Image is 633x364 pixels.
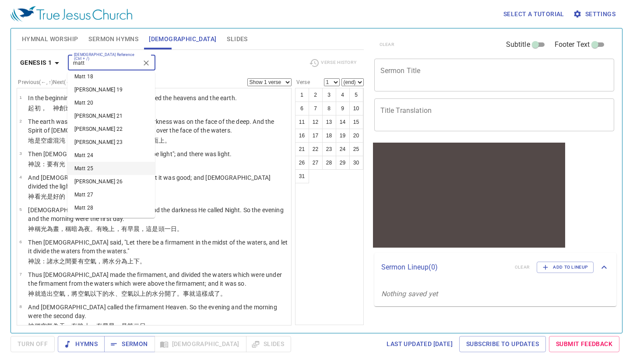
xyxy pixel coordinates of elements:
[28,94,237,102] p: In the beginning [DEMOGRAPHIC_DATA] created the heavens and the earth.
[88,34,138,45] span: Sermon Hymns
[336,115,350,129] button: 14
[70,58,138,68] input: Type Bible Reference
[65,290,226,297] wh7549: ，將空氣
[59,225,183,232] wh3117: ，稱
[28,192,288,201] p: 神
[53,322,152,329] wh7549: 為天
[67,201,155,214] li: Matt 28
[220,290,226,297] wh3651: 。
[28,160,232,168] p: 神
[152,137,171,144] wh4325: 面
[67,83,155,96] li: [PERSON_NAME] 19
[19,151,21,156] span: 3
[349,156,363,170] button: 30
[322,115,336,129] button: 13
[58,336,105,352] button: Hymns
[115,258,146,265] wh4325: 分
[121,258,146,265] wh914: 為上下。
[35,322,152,329] wh430: 稱
[500,6,568,22] button: Select a tutorial
[19,304,21,309] span: 8
[371,140,567,250] iframe: from-child
[65,193,121,200] wh2896: ，就把光
[295,101,309,115] button: 6
[542,263,588,271] span: Add to Lineup
[11,6,132,22] img: True Jesus Church
[111,339,148,350] span: Sermon
[67,149,155,162] li: Matt 24
[140,57,152,69] button: Clear
[65,339,98,350] span: Hymns
[466,339,539,350] span: Subscribe to Updates
[59,105,90,112] wh430: 創造
[227,34,247,45] span: Slides
[90,225,183,232] wh3915: 。有晚上
[35,290,227,297] wh430: 就造出
[19,175,21,179] span: 4
[295,115,309,129] button: 11
[41,193,121,200] wh7220: 光
[140,322,152,329] wh8145: 日
[336,156,350,170] button: 29
[41,105,90,112] wh7225: ， 神
[555,39,590,50] span: Footer Text
[71,258,146,265] wh8432: 要有空氣
[19,272,21,276] span: 7
[41,137,171,144] wh1961: 空虛
[295,156,309,170] button: 26
[41,258,146,265] wh559: ：諸水
[67,70,155,83] li: Matt 18
[295,88,309,102] button: 1
[67,136,155,149] li: [PERSON_NAME] 23
[53,137,171,144] wh8414: 混沌
[19,95,21,100] span: 1
[20,57,52,68] b: Genesis 1
[381,290,438,298] i: Nothing saved yet
[349,101,363,115] button: 10
[503,9,564,20] span: Select a tutorial
[67,96,155,109] li: Matt 20
[41,322,152,329] wh7121: 空氣
[349,129,363,143] button: 20
[295,169,309,183] button: 31
[140,225,183,232] wh1242: ，這是頭一
[53,290,226,297] wh6213: 空氣
[459,336,546,352] a: Subscribe to Updates
[67,109,155,122] li: [PERSON_NAME] 21
[67,162,155,175] li: Matt 25
[374,253,617,282] div: Sermon Lineup(0)clearAdd to Lineup
[19,119,21,123] span: 2
[67,188,155,201] li: Matt 27
[65,137,171,144] wh922: ，淵
[575,9,615,20] span: Settings
[309,101,323,115] button: 7
[35,161,103,168] wh430: 說
[115,225,183,232] wh6153: ，有早晨
[146,290,226,297] wh5921: 的水
[381,262,508,273] p: Sermon Lineup ( 0 )
[549,336,619,352] a: Submit Feedback
[149,34,216,45] span: [DEMOGRAPHIC_DATA]
[104,336,155,352] button: Sermon
[349,88,363,102] button: 5
[115,322,152,329] wh1242: ，是第二
[322,156,336,170] button: 28
[35,137,171,144] wh776: 是
[35,258,146,265] wh430: 說
[22,34,78,45] span: Hymnal Worship
[28,173,288,191] p: And [DEMOGRAPHIC_DATA] saw the light, that it was good; and [DEMOGRAPHIC_DATA] divided the light ...
[387,339,453,350] span: Last updated [DATE]
[28,238,288,255] p: Then [DEMOGRAPHIC_DATA] said, "Let there be a firmament in the midst of the waters, and let it di...
[28,322,288,330] p: 神
[28,150,232,158] p: Then [DEMOGRAPHIC_DATA] said, "Let there be light"; and there was light.
[90,290,226,297] wh7549: 以下
[349,142,363,156] button: 25
[158,290,227,297] wh4325: 分開了
[19,239,21,244] span: 6
[96,258,146,265] wh7549: ，將水
[17,55,66,71] button: Genesis 1
[19,207,21,212] span: 5
[102,290,226,297] wh8478: 的水
[336,142,350,156] button: 24
[41,225,183,232] wh7121: 光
